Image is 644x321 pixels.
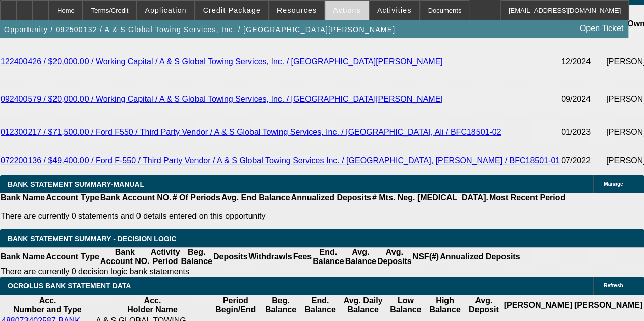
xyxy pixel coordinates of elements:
[1,57,443,66] a: 122400426 / $20,000.00 / Working Capital / A & S Global Towing Services, Inc. / [GEOGRAPHIC_DATA]...
[262,296,300,315] th: Beg. Balance
[386,296,425,315] th: Low Balance
[8,180,144,188] span: BANK STATEMENT SUMMARY-MANUAL
[341,296,386,315] th: Avg. Daily Balance
[377,247,412,267] th: Avg. Deposits
[269,1,324,20] button: Resources
[1,156,560,165] a: 072200136 / $49,400.00 / Ford F-550 / Third Party Vendor / A & S Global Towing Services Inc. / [G...
[45,247,100,267] th: Account Type
[277,6,317,14] span: Resources
[1,212,565,221] p: There are currently 0 statements and 0 details entered on this opportunity
[412,247,439,267] th: NSF(#)
[290,193,371,203] th: Annualized Deposits
[377,6,412,14] span: Activities
[301,296,340,315] th: End. Balance
[561,80,606,118] td: 09/2024
[426,296,464,315] th: High Balance
[489,193,566,203] th: Most Recent Period
[293,247,312,267] th: Fees
[137,1,194,20] button: Application
[1,95,443,103] a: 092400579 / $20,000.00 / Working Capital / A & S Global Towing Services, Inc. / [GEOGRAPHIC_DATA]...
[248,247,292,267] th: Withdrawls
[8,282,131,290] span: OCROLUS BANK STATEMENT DATA
[8,235,177,243] span: Bank Statement Summary - Decision Logic
[1,296,94,315] th: Acc. Number and Type
[172,193,221,203] th: # Of Periods
[150,247,181,267] th: Activity Period
[604,283,623,288] span: Refresh
[213,247,248,267] th: Deposits
[95,296,210,315] th: Acc. Holder Name
[1,128,501,136] a: 012300217 / $71,500.00 / Ford F550 / Third Party Vendor / A & S Global Towing Services, Inc. / [G...
[574,296,643,315] th: [PERSON_NAME]
[561,43,606,80] td: 12/2024
[203,6,261,14] span: Credit Package
[325,1,369,20] button: Actions
[100,247,150,267] th: Bank Account NO.
[312,247,344,267] th: End. Balance
[333,6,361,14] span: Actions
[344,247,376,267] th: Avg. Balance
[439,247,520,267] th: Annualized Deposits
[604,181,623,187] span: Manage
[576,20,627,37] a: Open Ticket
[370,1,419,20] button: Activities
[221,193,291,203] th: Avg. End Balance
[45,193,100,203] th: Account Type
[561,118,606,147] td: 01/2023
[195,1,268,20] button: Credit Package
[372,193,489,203] th: # Mts. Neg. [MEDICAL_DATA].
[465,296,502,315] th: Avg. Deposit
[503,296,572,315] th: [PERSON_NAME]
[145,6,186,14] span: Application
[211,296,261,315] th: Period Begin/End
[4,25,395,34] span: Opportunity / 092500132 / A & S Global Towing Services, Inc. / [GEOGRAPHIC_DATA][PERSON_NAME]
[561,147,606,175] td: 07/2022
[100,193,172,203] th: Bank Account NO.
[180,247,212,267] th: Beg. Balance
